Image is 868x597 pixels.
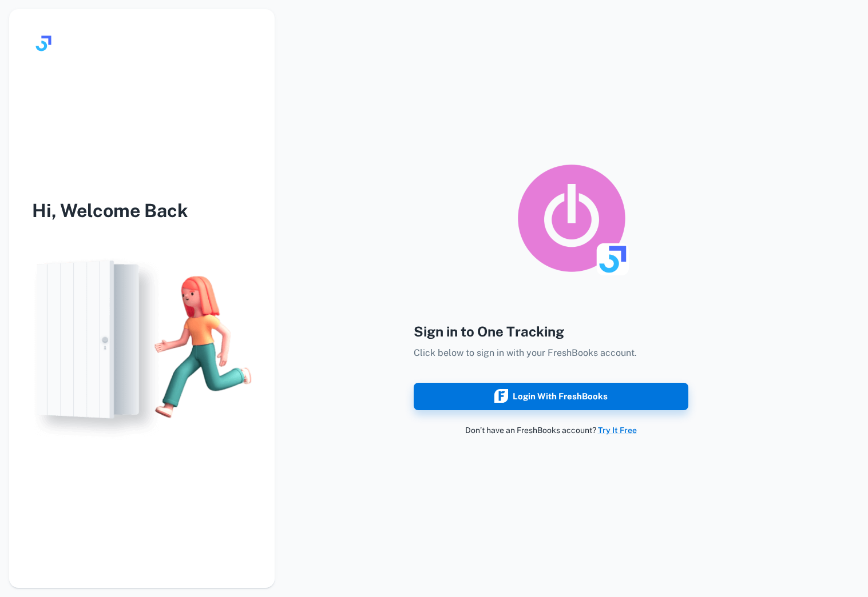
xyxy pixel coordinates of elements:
[32,32,55,55] img: logo.svg
[414,321,688,342] h4: Sign in to One Tracking
[414,346,688,360] p: Click below to sign in with your FreshBooks account.
[414,383,688,410] button: Login with FreshBooks
[494,389,608,404] div: Login with FreshBooks
[9,247,275,446] img: login
[514,161,629,275] img: logo_toggl_syncing_app.png
[9,197,275,225] h3: Hi, Welcome Back
[598,426,637,435] a: Try It Free
[414,424,688,436] p: Don’t have an FreshBooks account?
